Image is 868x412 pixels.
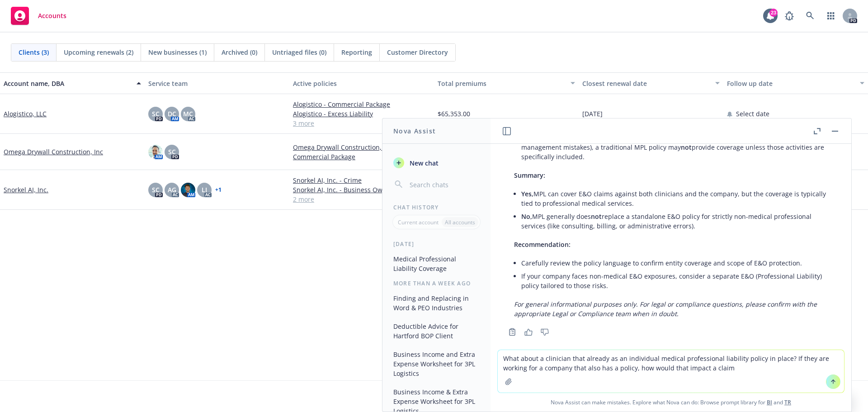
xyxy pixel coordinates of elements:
[408,178,480,191] input: Search chats
[168,147,176,156] span: SC
[408,158,439,168] span: New chat
[514,240,571,249] span: Recommendation:
[148,145,163,159] img: photo
[293,79,430,88] div: Active policies
[514,300,817,318] em: For general informational purposes only. For legal or compliance questions, please confirm with t...
[390,251,483,276] button: Medical Professional Liability Coverage
[784,398,791,406] a: TR
[19,47,49,57] span: Clients (3)
[7,3,70,28] a: Accounts
[582,109,603,118] span: [DATE]
[293,99,430,109] a: Alogistico - Commercial Package
[521,212,532,221] span: No,
[168,109,176,118] span: DC
[145,72,289,94] button: Service team
[398,218,439,226] p: Current account
[293,194,430,204] a: 2 more
[521,210,828,232] li: MPL generally does replace a standalone E&O policy for strictly non-medical professional services...
[183,109,193,118] span: MC
[445,218,475,226] p: All accounts
[152,109,160,118] span: SC
[38,12,66,19] span: Accounts
[341,47,372,57] span: Reporting
[4,79,131,88] div: Account name, DBA
[579,72,723,94] button: Closest renewal date
[222,47,257,57] span: Archived (0)
[521,131,828,163] li: If the company is sued solely for administrative or non-medical E&O (e.g., billing errors, data m...
[4,185,48,194] a: Snorkel AI, Inc.
[514,171,545,180] span: Summary:
[780,7,798,25] a: Report a Bug
[293,118,430,128] a: 3 more
[769,9,778,17] div: 23
[508,328,516,336] svg: Copy to clipboard
[521,270,828,292] li: If your company faces non-medical E&O exposures, consider a separate E&O (Professional Liability)...
[202,185,207,194] span: LI
[538,326,552,338] button: Thumbs down
[148,47,207,57] span: New businesses (1)
[681,143,692,152] span: not
[293,109,430,118] a: Alogistico - Excess Liability
[591,212,602,221] span: not
[727,79,854,88] div: Follow up date
[521,189,533,198] span: Yes,
[438,79,565,88] div: Total premiums
[723,72,868,94] button: Follow up date
[582,79,710,88] div: Closest renewal date
[434,72,579,94] button: Total premiums
[181,183,195,197] img: photo
[390,347,483,381] button: Business Income and Extra Expense Worksheet for 3PL Logistics
[293,175,430,185] a: Snorkel AI, Inc. - Crime
[382,240,491,248] div: [DATE]
[498,350,844,393] textarea: What about a clinician that already as an individual medical professional liability policy in pla...
[64,47,133,57] span: Upcoming renewals (2)
[289,72,434,94] button: Active policies
[215,187,222,193] a: + 1
[4,109,47,118] a: Alogistico, LLC
[390,319,483,343] button: Deductible Advice for Hartford BOP Client
[272,47,326,57] span: Untriaged files (0)
[736,109,769,118] span: Select date
[393,126,436,136] h1: Nova Assist
[390,155,483,171] button: New chat
[152,185,160,194] span: SC
[382,279,491,287] div: More than a week ago
[293,185,430,194] a: Snorkel AI, Inc. - Business Owners
[387,47,448,57] span: Customer Directory
[4,147,103,156] a: Omega Drywall Construction, Inc
[390,291,483,315] button: Finding and Replacing in Word & PEO Industries
[148,79,286,88] div: Service team
[494,393,848,412] span: Nova Assist can make mistakes. Explore what Nova can do: Browse prompt library for and
[438,109,470,118] span: $65,353.00
[293,142,430,161] a: Omega Drywall Construction, Inc - Commercial Package
[382,204,491,211] div: Chat History
[801,7,819,25] a: Search
[822,7,840,25] a: Switch app
[521,187,828,210] li: MPL can cover E&O claims against both clinicians and the company, but the coverage is typically t...
[767,398,772,406] a: BI
[168,185,176,194] span: AG
[521,256,828,270] li: Carefully review the policy language to confirm entity coverage and scope of E&O protection.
